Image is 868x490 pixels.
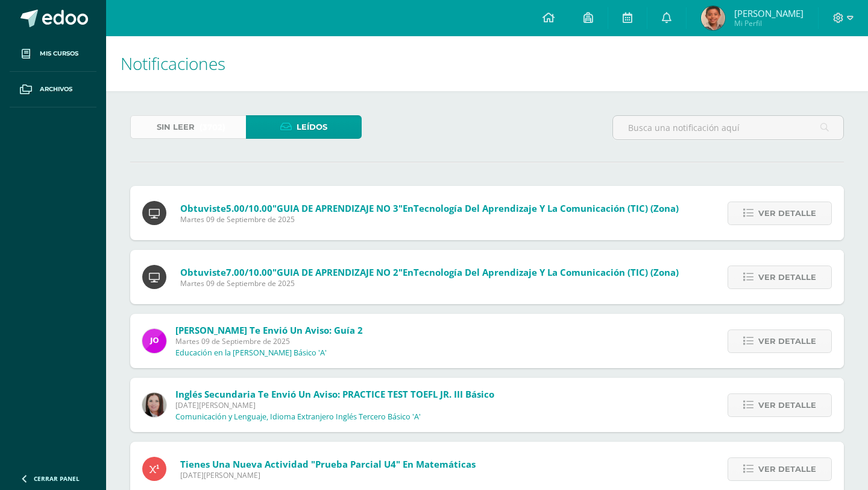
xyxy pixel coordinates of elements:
[10,72,96,107] a: Archivos
[142,393,166,417] img: 8af0450cf43d44e38c4a1497329761f3.png
[40,49,78,59] span: Mis cursos
[180,470,476,480] span: [DATE][PERSON_NAME]
[758,394,816,416] span: Ver detalle
[175,412,421,422] p: Comunicación y Lenguaje, Idioma Extranjero Inglés Tercero Básico 'A'
[34,474,80,483] span: Cerrar panel
[175,336,363,346] span: Martes 09 de Septiembre de 2025
[175,388,494,400] span: Inglés Secundaria te envió un aviso: PRACTICE TEST TOEFL jR. III básico
[10,36,96,72] a: Mis cursos
[157,116,195,138] span: Sin leer
[40,84,72,94] span: Archivos
[734,7,804,19] span: [PERSON_NAME]
[142,329,166,353] img: 6614adf7432e56e5c9e182f11abb21f1.png
[758,202,816,224] span: Ver detalle
[180,214,679,224] span: Martes 09 de Septiembre de 2025
[414,202,679,214] span: Tecnología del Aprendizaje y la Comunicación (TIC) (Zona)
[180,266,679,278] span: Obtuviste en
[226,202,272,214] span: 5.00/10.00
[272,266,403,278] span: "GUIA DE APRENDIZAJE NO 2"
[175,348,327,358] p: Educación en la [PERSON_NAME] Básico 'A'
[758,330,816,352] span: Ver detalle
[130,115,246,139] a: Sin leer(3702)
[297,116,327,138] span: Leídos
[613,116,843,139] input: Busca una notificación aquí
[175,324,363,336] span: [PERSON_NAME] te envió un aviso: Guía 2
[758,266,816,288] span: Ver detalle
[226,266,272,278] span: 7.00/10.00
[734,18,804,28] span: Mi Perfil
[180,202,679,214] span: Obtuviste en
[246,115,362,139] a: Leídos
[758,458,816,480] span: Ver detalle
[200,116,225,138] span: (3702)
[175,400,494,410] span: [DATE][PERSON_NAME]
[272,202,403,214] span: "GUIA DE APRENDIZAJE NO 3"
[701,6,725,30] img: 87e4f8b8101cc1b9d8610cd423a805a2.png
[180,278,679,288] span: Martes 09 de Septiembre de 2025
[180,458,476,470] span: Tienes una nueva actividad "Prueba parcial U4" En Matemáticas
[121,52,225,75] span: Notificaciones
[414,266,679,278] span: Tecnología del Aprendizaje y la Comunicación (TIC) (Zona)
